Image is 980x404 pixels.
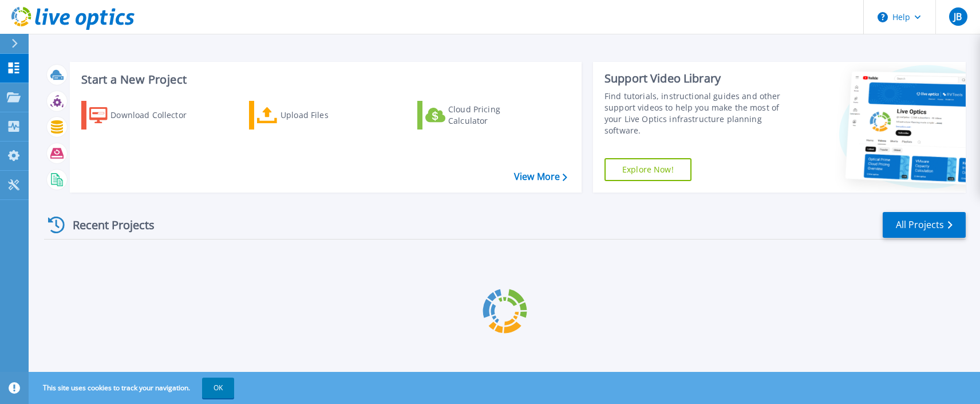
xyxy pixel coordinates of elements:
div: Upload Files [280,104,372,127]
a: All Projects [883,212,966,238]
a: Cloud Pricing Calculator [417,101,545,130]
h3: Start a New Project [81,73,567,86]
a: Download Collector [81,101,209,130]
div: Support Video Library [604,71,793,86]
div: Recent Projects [44,211,170,239]
a: View More [514,171,567,182]
button: OK [202,378,234,398]
div: Download Collector [110,104,202,127]
a: Upload Files [249,101,377,130]
div: Find tutorials, instructional guides and other support videos to help you make the most of your L... [604,91,793,136]
span: This site uses cookies to track your navigation. [31,378,234,398]
span: JB [954,12,962,21]
a: Explore Now! [604,158,691,181]
div: Cloud Pricing Calculator [448,104,540,127]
